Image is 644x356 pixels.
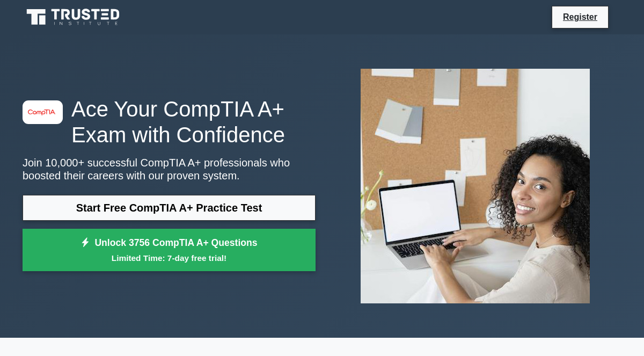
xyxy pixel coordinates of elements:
a: Register [557,10,604,24]
p: Join 10,000+ successful CompTIA A+ professionals who boosted their careers with our proven system. [23,156,316,182]
small: Limited Time: 7-day free trial! [36,252,302,264]
a: Start Free CompTIA A+ Practice Test [23,195,316,221]
a: Unlock 3756 CompTIA A+ QuestionsLimited Time: 7-day free trial! [23,229,316,272]
h1: Ace Your CompTIA A+ Exam with Confidence [23,96,316,148]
